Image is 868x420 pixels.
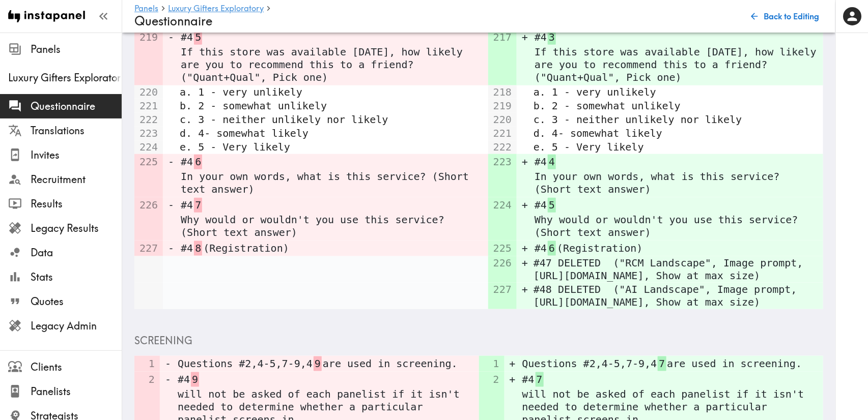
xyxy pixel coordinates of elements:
[177,372,191,387] span: #4
[536,372,544,387] span: 7
[31,360,122,374] span: Clients
[194,241,202,256] span: 8
[180,141,488,154] pre: e. 5 - Very likely
[522,156,528,168] pre: +
[493,257,512,269] pre: 226
[139,100,158,112] pre: 221
[493,242,512,255] pre: 225
[534,169,823,197] span: In your own words, what is this service? (Short text answer)
[522,242,528,255] pre: +
[191,372,199,387] span: 9
[534,213,823,240] span: Why would or wouldn't you use this service? (Short text answer)
[31,246,122,260] span: Data
[314,356,322,371] span: 9
[493,127,512,140] pre: 221
[168,242,174,255] pre: -
[484,357,499,370] pre: 1
[31,384,122,399] span: Panelists
[180,30,194,45] span: #4
[180,213,488,240] span: Why would or wouldn't you use this service? (Short text answer)
[134,4,158,14] a: Panels
[194,198,202,213] span: 7
[31,148,122,162] span: Invites
[522,283,528,296] pre: +
[139,242,158,255] pre: 227
[194,30,202,45] span: 5
[556,241,644,256] span: (Registration)
[31,99,122,113] span: Questionnaire
[194,155,202,169] span: 6
[31,221,122,235] span: Legacy Results
[31,197,122,211] span: Results
[180,198,194,213] span: #4
[139,31,158,44] pre: 219
[493,31,512,44] pre: 217
[139,199,158,212] pre: 226
[165,357,171,370] pre: -
[548,30,556,45] span: 3
[139,86,158,99] pre: 220
[168,156,174,168] pre: -
[139,357,155,370] pre: 1
[139,127,158,140] pre: 223
[180,155,194,169] span: #4
[534,141,823,154] pre: e. 5 - Very likely
[658,356,666,371] span: 7
[31,319,122,333] span: Legacy Admin
[522,31,528,44] pre: +
[165,373,171,386] pre: -
[522,199,528,212] pre: +
[31,42,122,56] span: Panels
[534,127,823,140] pre: d. 4- somewhat likely
[139,113,158,126] pre: 222
[168,4,264,14] a: Luxury Gifters Exploratory
[521,372,536,387] span: #4
[548,155,556,169] span: 4
[180,169,488,197] span: In your own words, what is this service? (Short text answer)
[493,141,512,154] pre: 222
[747,6,823,26] button: Back to Editing
[510,373,516,386] pre: +
[31,294,122,309] span: Quotes
[534,100,823,112] pre: b. 2 - somewhat unlikely
[534,30,548,45] span: #4
[484,373,499,386] pre: 2
[510,357,516,370] pre: +
[493,86,512,99] pre: 218
[180,127,488,140] pre: d. 4- somewhat likely
[522,257,528,269] pre: +
[202,241,290,256] span: (Registration)
[180,113,488,126] pre: c. 3 - neither unlikely nor likely
[493,199,512,212] pre: 224
[177,356,314,371] span: Questions #2,4-5,7-9,4
[8,71,122,85] span: Luxury Gifters Exploratory
[168,199,174,212] pre: -
[134,334,823,348] h5: Screening
[534,113,823,126] pre: c. 3 - neither unlikely nor likely
[493,100,512,112] pre: 219
[180,100,488,112] pre: b. 2 - somewhat unlikely
[31,124,122,138] span: Translations
[134,14,739,28] h4: Questionnaire
[493,283,512,296] pre: 227
[534,283,823,309] pre: #48 DELETED ("AI Landscape", Image prompt, [URL][DOMAIN_NAME], Show at max size)
[180,45,488,85] span: If this store was available [DATE], how likely are you to recommend this to a friend? ("Quant+Qua...
[493,156,512,168] pre: 223
[180,241,194,256] span: #4
[534,257,823,282] pre: #47 DELETED ("RCM Landscape", Image prompt, [URL][DOMAIN_NAME], Show at max size)
[180,86,488,99] pre: a. 1 - very unlikely
[666,356,803,371] span: are used in screening.
[548,198,556,213] span: 5
[139,141,158,154] pre: 224
[548,241,556,256] span: 6
[534,198,548,213] span: #4
[168,31,174,44] pre: -
[139,373,155,386] pre: 2
[534,86,823,99] pre: a. 1 - very unlikely
[534,241,548,256] span: #4
[322,356,459,371] span: are used in screening.
[493,113,512,126] pre: 220
[31,172,122,187] span: Recruitment
[139,156,158,168] pre: 225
